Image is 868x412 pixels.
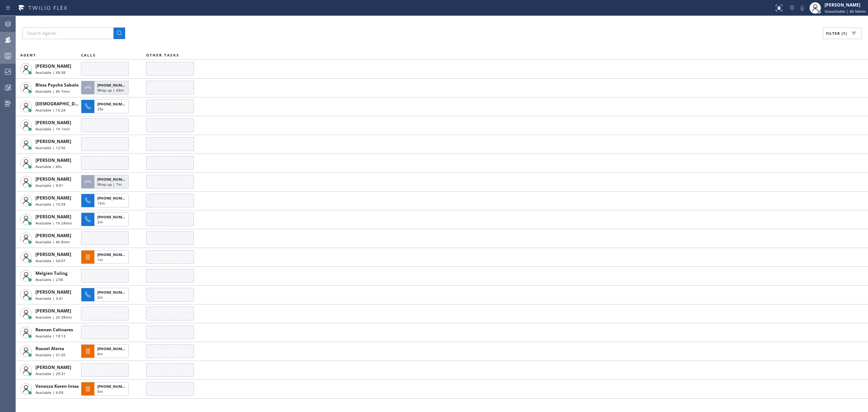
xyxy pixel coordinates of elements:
span: Unavailable | 4h 54min [825,9,866,14]
button: Mute [797,3,807,13]
button: [PHONE_NUMBER]29s [81,97,131,115]
span: [PHONE_NUMBER] [97,290,130,295]
span: 2m [97,295,103,300]
span: Available | 49:38 [35,70,65,75]
span: Available | 9:01 [35,183,63,188]
span: Melgien Tuling [35,270,68,276]
span: [PERSON_NAME] [35,289,71,295]
span: Available | 19:13 [35,333,65,339]
span: Available | 45s [35,164,62,169]
span: 2m [97,219,103,224]
span: [PERSON_NAME] [35,214,71,220]
button: [PHONE_NUMBER]6m [81,342,131,360]
button: [PHONE_NUMBER]2m [81,210,131,228]
span: [PERSON_NAME] [35,119,71,126]
input: Search Agents [22,28,114,39]
span: Available | 29:31 [35,371,65,376]
span: Available | 12:56 [35,145,65,150]
span: Available | 4h 8min [35,239,70,244]
button: [PHONE_NUMBER]15m [81,192,131,210]
span: Rousel Alerta [35,345,64,352]
button: [PHONE_NUMBER]Wrap up | 43m [81,79,131,97]
span: [PHONE_NUMBER] [97,101,130,106]
span: [PERSON_NAME] [35,364,71,370]
span: Available | 3:41 [35,296,63,301]
span: [PERSON_NAME] [35,232,71,239]
span: Wrap up | 7m [97,182,122,187]
span: 6m [97,351,103,356]
span: [PERSON_NAME] [35,63,71,69]
span: Available | 31:35 [35,352,65,357]
span: [PHONE_NUMBER] [97,83,130,88]
span: [PHONE_NUMBER] [97,196,130,201]
span: Available | 2:06 [35,277,63,282]
span: [PHONE_NUMBER] [97,346,130,351]
button: [PHONE_NUMBER]1m [81,248,131,266]
span: Reenan Colinares [35,327,73,333]
span: AGENT [20,52,36,58]
span: CALLS [81,52,96,58]
button: Filter (1) [823,28,861,39]
span: Available | 15:59 [35,202,65,207]
span: Venezza Koren Intas [35,383,79,389]
span: 15m [97,201,105,206]
span: 29s [97,106,103,112]
span: [PHONE_NUMBER] [97,252,130,257]
span: Available | 15:24 [35,108,65,113]
span: 5m [97,389,103,394]
span: [PHONE_NUMBER] [97,177,130,182]
button: [PHONE_NUMBER]Wrap up | 7m [81,173,131,191]
span: 1m [97,257,103,262]
span: [PERSON_NAME] [35,195,71,201]
span: Available | 1h 1min [35,126,70,131]
span: Available | 1h 24min [35,220,72,226]
span: [PERSON_NAME] [35,176,71,182]
span: [PERSON_NAME] [35,251,71,257]
span: [DEMOGRAPHIC_DATA][PERSON_NAME] [35,101,120,107]
span: [PHONE_NUMBER] [97,214,130,219]
button: [PHONE_NUMBER]2m [81,286,131,304]
span: OTHER TASKS [146,52,179,58]
span: [PERSON_NAME] [35,157,71,163]
span: [PERSON_NAME] [35,138,71,144]
div: [PERSON_NAME] [825,2,866,8]
span: [PHONE_NUMBER] [97,384,130,389]
span: Bless Psyche Sabalo [35,82,78,88]
span: Available | 54:07 [35,258,65,263]
span: Filter (1) [826,31,847,36]
span: [PERSON_NAME] [35,308,71,314]
button: [PHONE_NUMBER]5m [81,380,131,398]
span: Available | 6:09 [35,390,63,395]
span: Wrap up | 43m [97,88,124,93]
span: Available | 2h 39min [35,315,72,320]
span: Available | 4h 7min [35,89,70,94]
